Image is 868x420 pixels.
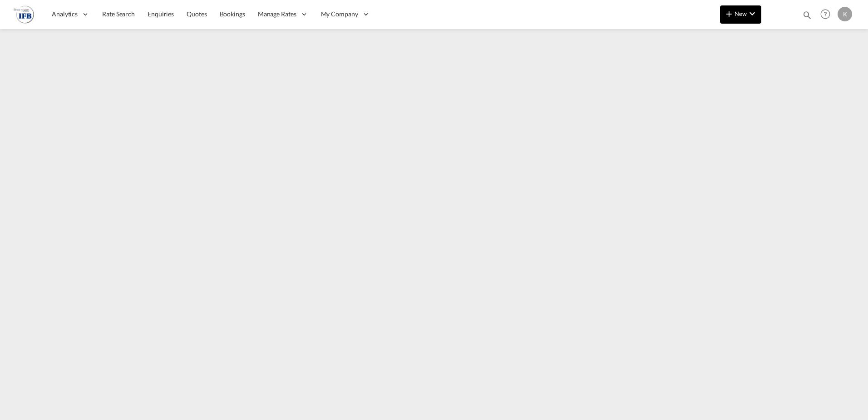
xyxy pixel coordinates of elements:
img: b4b53bb0256b11ee9ca18b7abc72fd7f.png [14,4,34,25]
span: Manage Rates [258,10,296,19]
span: Help [818,6,833,22]
span: Rate Search [102,10,135,18]
div: K [838,7,852,21]
div: icon-magnify [802,10,812,24]
button: icon-plus 400-fgNewicon-chevron-down [720,5,761,24]
md-icon: icon-chevron-down [747,8,758,19]
span: Analytics [52,10,78,19]
span: Enquiries [148,10,174,18]
span: My Company [321,10,358,19]
span: Quotes [187,10,207,18]
span: New [724,10,758,17]
md-icon: icon-magnify [802,10,812,20]
div: Help [818,6,838,23]
span: Bookings [220,10,245,18]
md-icon: icon-plus 400-fg [724,8,735,19]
